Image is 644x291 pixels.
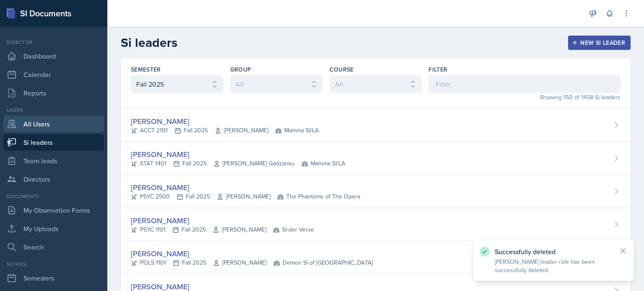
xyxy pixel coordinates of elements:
div: PSYC 1101 Fall 2025 [131,225,314,234]
div: School [3,260,104,268]
label: Group [230,65,252,74]
a: Search [3,239,104,255]
label: Course [330,65,354,74]
div: PSYC 2500 Fall 2025 [131,192,360,201]
p: [PERSON_NAME] leader role has been successfully deleted [495,258,612,274]
span: [PERSON_NAME] [213,225,266,234]
a: All Users [3,116,104,132]
div: POLS 1101 Fall 2025 [131,258,373,267]
input: Filter [428,75,621,93]
a: Calendar [3,66,104,83]
a: [PERSON_NAME] ACCT 2101Fall 2025[PERSON_NAME] Mamma SI/LA [121,109,631,142]
div: Showing 150 of 1458 Si leaders [428,93,621,102]
a: [PERSON_NAME] POLS 1101Fall 2025[PERSON_NAME] Demon SI of [GEOGRAPHIC_DATA] [121,241,631,274]
div: STAT 1401 Fall 2025 [131,159,345,168]
span: [PERSON_NAME] [213,258,267,267]
a: Si leaders [3,134,104,151]
label: Filter [428,65,447,74]
div: Director [3,39,104,46]
span: Mamma SI/LA [301,159,345,168]
label: Semester [131,65,161,74]
a: Directors [3,171,104,188]
a: My Observation Forms [3,202,104,219]
a: My Uploads [3,220,104,237]
a: Dashboard [3,48,104,64]
div: Documents [3,193,104,200]
span: Mamma SI/LA [275,126,319,135]
div: [PERSON_NAME] [131,116,319,127]
a: [PERSON_NAME] PSYC 2500Fall 2025[PERSON_NAME] The Phantoms of The Opera [121,175,631,208]
div: [PERSON_NAME] [131,149,345,160]
a: [PERSON_NAME] PSYC 1101Fall 2025[PERSON_NAME] SI-der Verse [121,208,631,241]
span: SI-der Verse [273,225,314,234]
span: [PERSON_NAME] [215,126,268,135]
div: [PERSON_NAME] [131,248,373,259]
span: The Phantoms of The Opera [277,192,360,201]
h2: Si leaders [121,35,177,50]
div: [PERSON_NAME] [131,182,360,193]
a: Team leads [3,152,104,169]
span: [PERSON_NAME] [217,192,270,201]
div: [PERSON_NAME] [131,215,314,226]
button: New Si leader [568,36,631,50]
span: [PERSON_NAME] Gadzanku [213,159,295,168]
div: Users [3,106,104,114]
p: Successfully deleted [495,247,612,256]
span: Demon SI of [GEOGRAPHIC_DATA] [273,258,373,267]
div: ACCT 2101 Fall 2025 [131,126,319,135]
a: Semesters [3,270,104,286]
div: New Si leader [574,39,625,46]
a: [PERSON_NAME] STAT 1401Fall 2025[PERSON_NAME] Gadzanku Mamma SI/LA [121,142,631,175]
a: Reports [3,85,104,101]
